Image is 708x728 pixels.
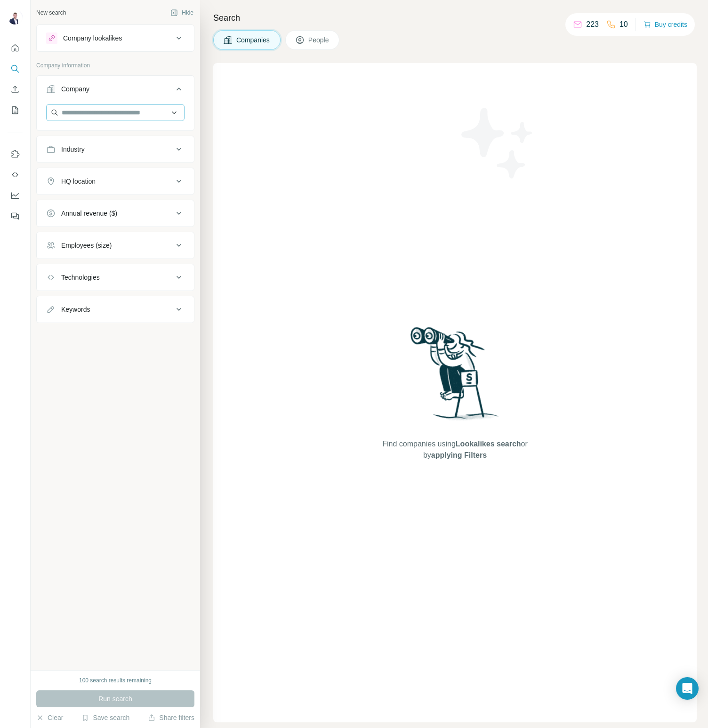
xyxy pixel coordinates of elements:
button: Company [37,78,194,104]
button: Dashboard [8,187,23,204]
p: Company information [36,61,194,70]
div: HQ location [61,177,96,186]
div: Annual revenue ($) [61,209,117,218]
span: Companies [236,35,271,45]
span: Lookalikes search [456,440,521,448]
div: Company [61,84,89,94]
div: Keywords [61,305,90,314]
div: Open Intercom Messenger [676,677,699,700]
button: Industry [37,138,194,161]
button: Use Surfe on LinkedIn [8,146,23,162]
button: Annual revenue ($) [37,202,194,225]
button: Feedback [8,208,23,225]
div: Employees (size) [61,241,112,250]
button: Enrich CSV [8,81,23,98]
button: Hide [164,6,200,20]
h4: Search [213,11,697,24]
button: Technologies [37,266,194,289]
div: Company lookalikes [63,33,122,43]
button: Use Surfe API [8,166,23,183]
p: 223 [586,19,599,30]
span: applying Filters [431,451,487,459]
button: Quick start [8,40,23,57]
button: Clear [36,713,63,722]
div: New search [36,8,66,17]
span: Find companies using or by [379,438,530,461]
img: Avatar [8,9,23,24]
button: Save search [81,713,129,722]
div: Technologies [61,273,100,282]
p: 10 [619,19,628,30]
button: Company lookalikes [37,27,194,49]
button: Employees (size) [37,234,194,257]
div: Industry [61,145,85,154]
button: My lists [8,102,23,119]
button: HQ location [37,170,194,193]
div: 100 search results remaining [79,676,152,685]
span: People [308,35,330,45]
button: Search [8,60,23,77]
button: Keywords [37,298,194,321]
button: Buy credits [644,18,687,31]
button: Share filters [148,713,194,722]
img: Surfe Illustration - Stars [455,101,540,186]
img: Surfe Illustration - Woman searching with binoculars [406,324,504,429]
